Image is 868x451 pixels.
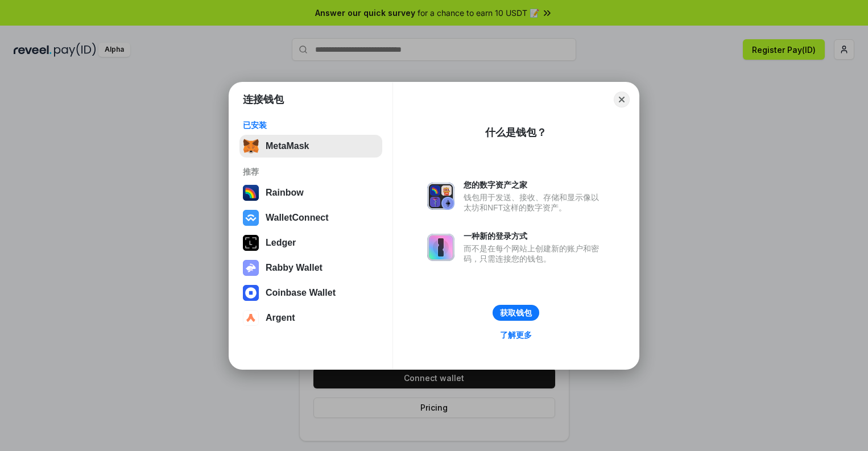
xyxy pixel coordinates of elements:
h1: 连接钱包 [243,93,284,106]
img: svg+xml,%3Csvg%20xmlns%3D%22http%3A%2F%2Fwww.w3.org%2F2000%2Fsvg%22%20width%3D%2228%22%20height%3... [243,235,259,251]
div: 而不是在每个网站上创建新的账户和密码，只需连接您的钱包。 [464,243,605,264]
button: Ledger [239,231,382,254]
img: svg+xml,%3Csvg%20width%3D%2228%22%20height%3D%2228%22%20viewBox%3D%220%200%2028%2028%22%20fill%3D... [243,285,259,301]
img: svg+xml,%3Csvg%20xmlns%3D%22http%3A%2F%2Fwww.w3.org%2F2000%2Fsvg%22%20fill%3D%22none%22%20viewBox... [427,183,454,210]
button: 获取钱包 [493,305,539,321]
div: Argent [266,313,295,323]
div: 您的数字资产之家 [464,180,605,190]
div: 钱包用于发送、接收、存储和显示像以太坊和NFT这样的数字资产。 [464,192,605,213]
div: 获取钱包 [500,308,532,318]
div: 推荐 [243,167,379,177]
button: Close [614,92,630,107]
img: svg+xml,%3Csvg%20width%3D%22120%22%20height%3D%22120%22%20viewBox%3D%220%200%20120%20120%22%20fil... [243,185,259,201]
button: Argent [239,307,382,329]
img: svg+xml,%3Csvg%20xmlns%3D%22http%3A%2F%2Fwww.w3.org%2F2000%2Fsvg%22%20fill%3D%22none%22%20viewBox... [427,234,454,261]
div: Rainbow [266,188,304,198]
button: Rainbow [239,181,382,204]
img: svg+xml,%3Csvg%20fill%3D%22none%22%20height%3D%2233%22%20viewBox%3D%220%200%2035%2033%22%20width%... [243,138,259,154]
a: 了解更多 [493,328,539,342]
img: svg+xml,%3Csvg%20width%3D%2228%22%20height%3D%2228%22%20viewBox%3D%220%200%2028%2028%22%20fill%3D... [243,310,259,326]
div: Coinbase Wallet [266,288,336,298]
img: svg+xml,%3Csvg%20width%3D%2228%22%20height%3D%2228%22%20viewBox%3D%220%200%2028%2028%22%20fill%3D... [243,210,259,226]
button: MetaMask [239,135,382,158]
button: Coinbase Wallet [239,282,382,304]
div: 了解更多 [500,330,532,340]
div: 已安装 [243,120,379,130]
div: Rabby Wallet [266,263,323,273]
div: 一种新的登录方式 [464,231,605,241]
button: WalletConnect [239,206,382,229]
button: Rabby Wallet [239,256,382,279]
div: WalletConnect [266,213,329,223]
img: svg+xml,%3Csvg%20xmlns%3D%22http%3A%2F%2Fwww.w3.org%2F2000%2Fsvg%22%20fill%3D%22none%22%20viewBox... [243,260,259,276]
div: 什么是钱包？ [485,126,547,139]
div: MetaMask [266,141,309,151]
div: Ledger [266,238,296,248]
